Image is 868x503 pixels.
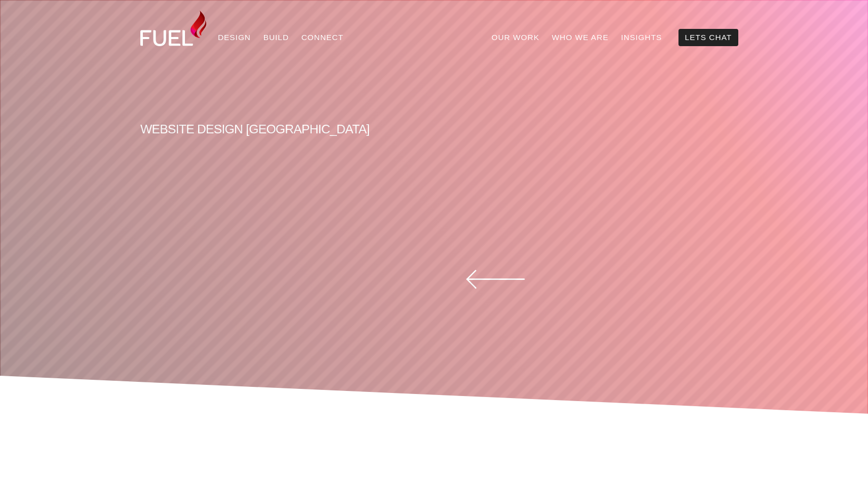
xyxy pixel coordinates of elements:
[546,29,615,46] a: Who We Are
[212,29,257,46] a: Design
[257,29,295,46] a: Build
[140,11,206,46] img: Fuel Design Ltd - Website design and development company in North Shore, Auckland
[678,29,738,46] a: Lets Chat
[295,29,350,46] a: Connect
[615,29,668,46] a: Insights
[485,29,546,46] a: Our Work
